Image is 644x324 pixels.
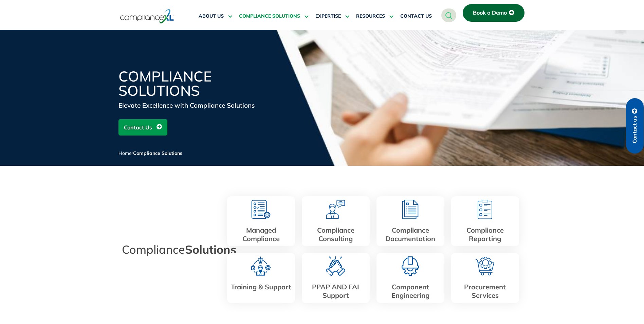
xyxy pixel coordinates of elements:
a: ABOUT US [199,8,232,24]
span: RESOURCES [356,13,385,19]
a: Compliance Consulting [317,226,354,243]
span: Contact us [632,116,638,143]
a: Component Engineering [391,283,429,300]
a: EXPERTISE [315,8,349,24]
span: Contact Us [124,121,152,134]
a: Compliance Reporting [466,226,504,243]
a: RESOURCES [356,8,393,24]
img: logo-one.svg [120,8,174,24]
span: EXPERTISE [315,13,341,19]
b: Solutions [185,242,236,257]
a: Procurement Services [464,283,506,300]
a: Contact us [626,98,644,154]
span: / [118,150,182,156]
a: Managed Compliance [242,226,280,243]
a: Contact Us [118,119,167,136]
a: CONTACT US [400,8,432,24]
span: Compliance Solutions [133,150,182,156]
div: Elevate Excellence with Compliance Solutions [118,101,281,110]
a: Book a Demo [463,4,525,22]
h2: Compliance [122,243,217,256]
a: Compliance Documentation [385,226,435,243]
a: Training & Support [231,283,291,291]
h1: Compliance Solutions [118,69,281,98]
span: CONTACT US [400,13,432,19]
span: Book a Demo [473,10,507,16]
span: COMPLIANCE SOLUTIONS [239,13,300,19]
a: PPAP AND FAI Support [312,283,359,300]
a: navsearch-button [441,8,456,22]
a: COMPLIANCE SOLUTIONS [239,8,309,24]
span: ABOUT US [199,13,224,19]
a: Home [118,150,132,156]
